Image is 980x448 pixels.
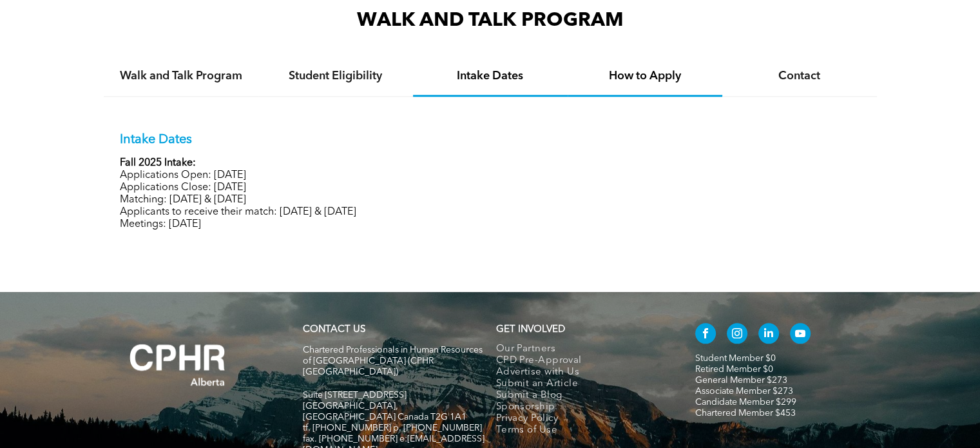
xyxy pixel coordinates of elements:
a: Associate Member $273 [695,387,793,396]
p: Applications Close: [DATE] [120,182,861,194]
a: Terms of Use [496,425,668,436]
span: [GEOGRAPHIC_DATA], [GEOGRAPHIC_DATA] Canada T2G 1A1 [303,402,466,422]
a: Retired Member $0 [695,365,773,374]
a: Privacy Policy [496,413,668,425]
span: GET INVOLVED [496,325,565,335]
p: Meetings: [DATE] [120,219,861,231]
h4: How to Apply [579,69,711,83]
a: facebook [695,323,716,347]
a: Student Member $0 [695,354,776,363]
strong: Fall 2025 Intake: [120,158,196,168]
span: Chartered Professionals in Human Resources of [GEOGRAPHIC_DATA] (CPHR [GEOGRAPHIC_DATA]) [303,346,483,376]
a: instagram [727,323,747,347]
p: Matching: [DATE] & [DATE] [120,194,861,206]
span: WALK AND TALK PROGRAM [357,11,624,30]
a: Chartered Member $453 [695,409,796,418]
span: Suite [STREET_ADDRESS] [303,391,407,400]
span: tf. [PHONE_NUMBER] p. [PHONE_NUMBER] [303,424,482,433]
a: linkedin [758,323,779,347]
a: Sponsorship [496,402,668,413]
a: Candidate Member $299 [695,398,796,407]
a: Advertise with Us [496,367,668,378]
a: Our Partners [496,344,668,355]
a: Submit a Blog [496,390,668,402]
a: General Member $273 [695,376,787,385]
a: CPD Pre-Approval [496,355,668,367]
a: CONTACT US [303,325,365,335]
h4: Student Eligibility [270,69,401,83]
h4: Walk and Talk Program [115,69,247,83]
h4: Contact [734,69,865,83]
a: youtube [790,323,811,347]
h4: Intake Dates [425,69,556,83]
p: Applications Open: [DATE] [120,170,861,182]
p: Applicants to receive their match: [DATE] & [DATE] [120,206,861,219]
a: Submit an Article [496,378,668,390]
p: Intake Dates [120,132,861,148]
img: A white background with a few lines on it [104,318,252,412]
